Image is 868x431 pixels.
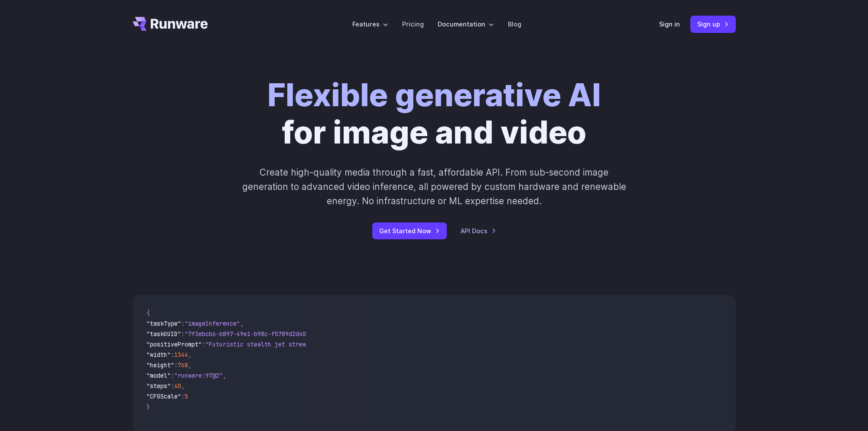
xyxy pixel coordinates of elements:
span: : [171,351,174,359]
a: Get Started Now [372,222,447,239]
span: , [188,351,192,359]
label: Features [352,19,388,29]
h1: for image and video [267,76,601,151]
span: "taskUUID" [146,330,181,338]
span: 768 [178,361,188,369]
span: "CFGScale" [146,392,181,400]
span: , [223,372,226,379]
span: "runware:97@2" [174,372,223,379]
strong: Flexible generative AI [267,76,601,114]
a: Sign up [690,16,736,33]
span: : [171,372,174,379]
span: 5 [185,392,188,400]
span: "model" [146,372,171,379]
span: : [202,340,205,348]
span: "width" [146,351,171,359]
span: "height" [146,361,174,369]
span: : [181,330,185,338]
a: Go to / [133,17,208,31]
label: Documentation [438,19,494,29]
span: "7f3ebcb6-b897-49e1-b98c-f5789d2d40d7" [185,330,316,338]
span: : [174,361,178,369]
span: , [181,382,185,390]
span: { [146,309,150,317]
span: : [181,320,185,327]
span: "imageInference" [185,320,240,327]
span: , [188,361,192,369]
p: Create high-quality media through a fast, affordable API. From sub-second image generation to adv... [241,165,627,209]
a: API Docs [461,226,496,236]
span: "positivePrompt" [146,340,202,348]
span: 1344 [174,351,188,359]
span: } [146,403,150,411]
span: 40 [174,382,181,390]
span: , [240,320,244,327]
span: : [181,392,185,400]
span: "steps" [146,382,171,390]
a: Pricing [402,19,424,29]
a: Sign in [659,19,680,29]
span: : [171,382,174,390]
span: "taskType" [146,320,181,327]
span: "Futuristic stealth jet streaking through a neon-lit cityscape with glowing purple exhaust" [205,340,521,348]
a: Blog [508,19,521,29]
